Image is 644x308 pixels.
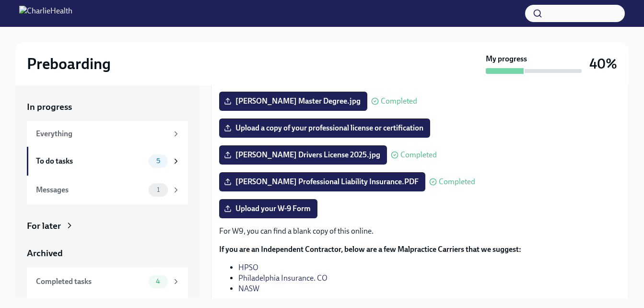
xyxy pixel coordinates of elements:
span: [PERSON_NAME] Drivers License 2025.jpg [226,150,380,160]
a: HPSO [238,263,258,272]
span: [PERSON_NAME] Master Degree.jpg [226,96,361,106]
span: [PERSON_NAME] Professional Liability Insurance.PDF [226,177,419,187]
label: [PERSON_NAME] Master Degree.jpg [219,92,367,111]
div: To do tasks [36,156,145,166]
label: Upload your W-9 Form [219,199,317,218]
span: Upload a copy of your professional license or certification [226,123,423,133]
label: Upload a copy of your professional license or certification [219,118,430,138]
div: Messages [36,185,145,195]
span: Completed [439,178,475,186]
span: 5 [151,157,166,165]
span: 1 [151,186,165,193]
span: Completed [381,97,417,105]
span: Upload your W-9 Form [226,204,311,213]
div: For later [27,220,61,232]
a: NASW [238,284,259,293]
img: CharlieHealth [19,6,72,21]
div: Everything [36,129,168,139]
span: 4 [150,278,166,285]
a: Archived [27,247,188,260]
strong: If you are an Independent Contractor, below are a few Malpractice Carriers that we suggest: [219,245,521,254]
a: Everything [27,121,188,147]
h3: 40% [589,55,617,72]
strong: My progress [486,54,527,64]
a: For later [27,220,188,232]
label: [PERSON_NAME] Drivers License 2025.jpg [219,145,387,165]
a: Messages1 [27,176,188,204]
div: Completed tasks [36,276,145,287]
p: For W9, you can find a blank copy of this online. [219,226,621,237]
a: Completed tasks4 [27,267,188,296]
span: Completed [400,151,437,159]
a: In progress [27,101,188,113]
a: Philadelphia Insurance. CO [238,273,328,283]
a: To do tasks5 [27,147,188,176]
h2: Preboarding [27,54,111,73]
label: [PERSON_NAME] Professional Liability Insurance.PDF [219,172,425,191]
